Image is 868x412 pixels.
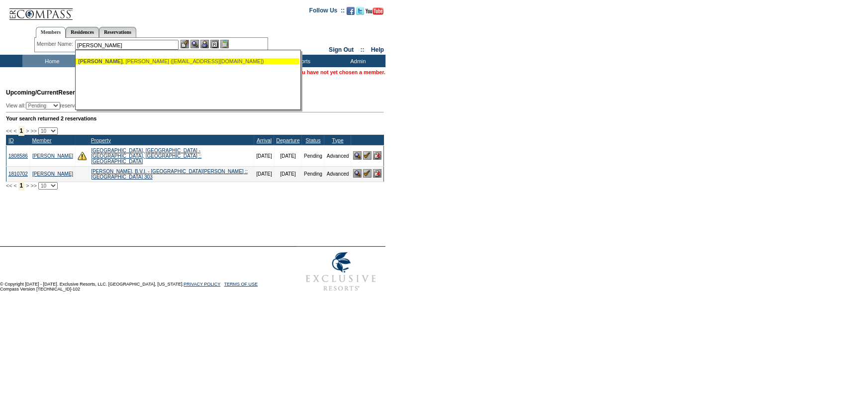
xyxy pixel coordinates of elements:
[6,183,12,189] span: <<
[309,6,345,18] td: Follow Us ::
[332,137,344,143] a: Type
[6,102,253,109] div: View all: reservations owned by:
[371,46,384,53] a: Help
[30,183,36,189] span: >>
[276,137,299,143] a: Departure
[78,58,297,64] div: , [PERSON_NAME] ([EMAIL_ADDRESS][DOMAIN_NAME])
[6,128,12,134] span: <<
[37,40,75,48] div: Member Name:
[305,137,320,143] a: Status
[36,27,66,38] a: Members
[30,128,36,134] span: >>
[78,151,87,160] img: There are insufficient days and/or tokens to cover this reservation
[26,183,29,189] span: >
[32,171,73,177] a: [PERSON_NAME]
[324,166,351,182] td: Advanced
[296,69,386,75] span: You have not yet chosen a member.
[210,40,219,48] img: Reservations
[274,166,301,182] td: [DATE]
[32,153,73,159] a: [PERSON_NAME]
[356,10,364,16] a: Follow us on Twitter
[254,166,274,182] td: [DATE]
[8,153,28,159] a: 1808586
[347,10,355,16] a: Become our fan on Facebook
[6,89,58,96] span: Upcoming/Current
[66,27,99,37] a: Residences
[363,151,372,160] img: Confirm Reservation
[363,169,372,178] img: Confirm Reservation
[329,46,354,53] a: Sign Out
[191,40,199,48] img: View
[18,126,25,136] span: 1
[220,40,229,48] img: b_calculator.gif
[361,46,365,53] span: ::
[373,151,382,160] img: Cancel Reservation
[32,137,51,143] a: Member
[347,7,355,15] img: Become our fan on Facebook
[328,55,386,67] td: Admin
[91,169,248,180] a: [PERSON_NAME], B.V.I. - [GEOGRAPHIC_DATA][PERSON_NAME] :: [GEOGRAPHIC_DATA] 303
[302,145,325,166] td: Pending
[324,145,351,166] td: Advanced
[91,148,201,164] a: [GEOGRAPHIC_DATA], [GEOGRAPHIC_DATA] - [GEOGRAPHIC_DATA], [GEOGRAPHIC_DATA] :: [GEOGRAPHIC_DATA]
[26,128,29,134] span: >
[13,128,16,134] span: <
[184,282,220,287] a: PRIVACY POLICY
[373,169,382,178] img: Cancel Reservation
[78,58,122,64] span: [PERSON_NAME]
[6,89,96,96] span: Reservations
[274,145,301,166] td: [DATE]
[6,115,384,121] div: Your search returned 2 reservations
[91,137,111,143] a: Property
[302,166,325,182] td: Pending
[296,247,386,297] img: Exclusive Resorts
[353,169,362,178] img: View Reservation
[8,171,28,177] a: 1810702
[18,181,25,191] span: 1
[353,151,362,160] img: View Reservation
[200,40,209,48] img: Impersonate
[181,40,189,48] img: b_edit.gif
[22,55,80,67] td: Home
[13,183,16,189] span: <
[366,7,384,15] img: Subscribe to our YouTube Channel
[224,282,258,287] a: TERMS OF USE
[254,145,274,166] td: [DATE]
[356,7,364,15] img: Follow us on Twitter
[366,10,384,16] a: Subscribe to our YouTube Channel
[8,137,14,143] a: ID
[257,137,272,143] a: Arrival
[99,27,136,37] a: Reservations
